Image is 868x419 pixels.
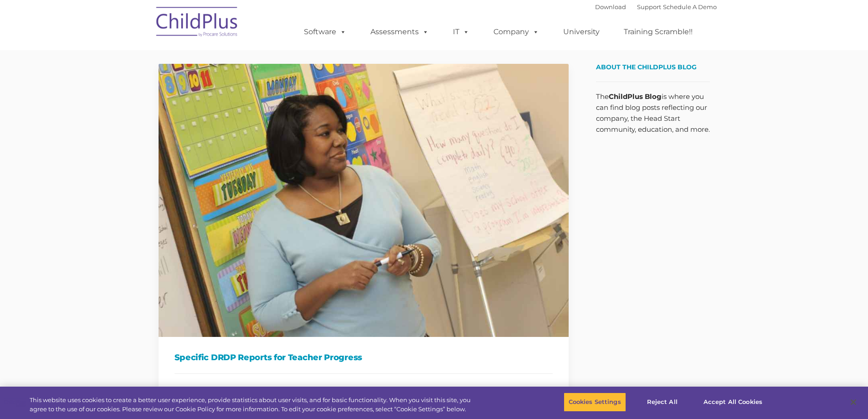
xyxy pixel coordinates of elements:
[152,0,243,46] img: ChildPlus by Procare Solutions
[595,3,626,10] a: Download
[30,396,478,414] div: This website uses cookies to create a better user experience, provide statistics about user visit...
[637,3,661,10] a: Support
[699,393,767,412] button: Accept All Cookies
[554,23,609,41] a: University
[159,64,569,337] img: photo of woman teaching
[564,393,626,412] button: Cookies Settings
[615,23,702,41] a: Training Scramble!!
[175,351,553,364] h1: Specific DRDP Reports for Teacher Progress
[444,23,478,41] a: IT
[295,23,355,41] a: Software
[596,91,710,135] p: The is where you can find blog posts reflecting our company, the Head Start community, education,...
[595,3,717,10] font: |
[634,393,691,412] button: Reject All
[484,23,548,41] a: Company
[361,23,438,41] a: Assessments
[596,63,697,71] span: About the ChildPlus Blog
[843,392,863,412] button: Close
[609,92,662,101] strong: ChildPlus Blog
[663,3,717,10] a: Schedule A Demo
